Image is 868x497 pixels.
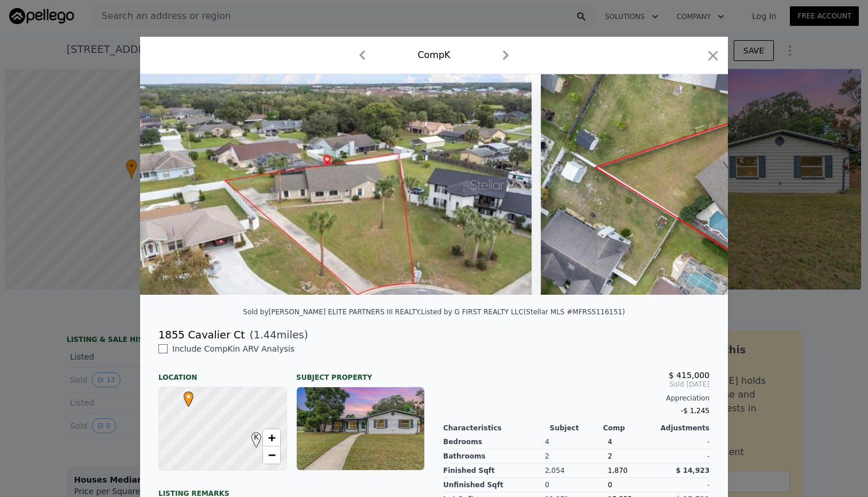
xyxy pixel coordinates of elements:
[669,371,710,380] span: $ 415,000
[443,380,710,389] span: Sold [DATE]
[656,423,710,433] div: Adjustments
[658,435,710,449] div: -
[168,344,299,353] span: Include Comp K in ARV Analysis
[545,464,608,478] div: 2,054
[268,430,276,445] span: +
[140,74,532,295] img: Property Img
[443,423,550,433] div: Characteristics
[676,467,710,475] span: $ 14,923
[263,446,280,464] a: Zoom out
[608,467,627,475] span: 1,870
[545,449,608,464] div: 2
[249,432,264,442] span: K
[158,327,245,343] div: 1855 Cavalier Ct
[245,327,308,343] span: ( miles)
[249,432,255,439] div: K
[545,478,608,492] div: 0
[243,308,421,316] div: Sold by [PERSON_NAME] ELITE PARTNERS III REALTY .
[158,364,287,382] div: Location
[443,464,545,478] div: Finished Sqft
[296,364,425,382] div: Subject Property
[268,448,276,462] span: −
[608,449,659,464] div: 2
[545,435,608,449] div: 4
[254,329,277,341] span: 1.44
[421,308,625,316] div: Listed by G FIRST REALTY LLC (Stellar MLS #MFRS5116151)
[417,48,450,62] div: Comp K
[603,423,656,433] div: Comp
[443,435,545,449] div: Bedrooms
[263,429,280,446] a: Zoom in
[608,438,613,446] span: 4
[443,478,545,492] div: Unfinished Sqft
[608,481,613,489] span: 0
[658,478,710,492] div: -
[681,407,710,415] span: -$ 1,245
[658,449,710,464] div: -
[443,394,710,403] div: Appreciation
[181,388,196,405] span: •
[550,423,603,433] div: Subject
[181,391,188,398] div: •
[443,449,545,464] div: Bathrooms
